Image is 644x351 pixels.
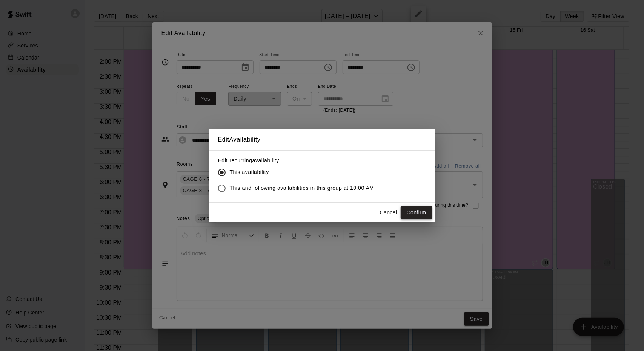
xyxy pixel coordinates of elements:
span: This and following availabilities in this group at 10:00 AM [230,184,374,192]
h2: Edit Availability [209,129,435,151]
button: Confirm [401,206,432,220]
span: This availability [230,168,269,176]
button: Cancel [377,206,401,220]
label: Edit recurring availability [218,157,380,164]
